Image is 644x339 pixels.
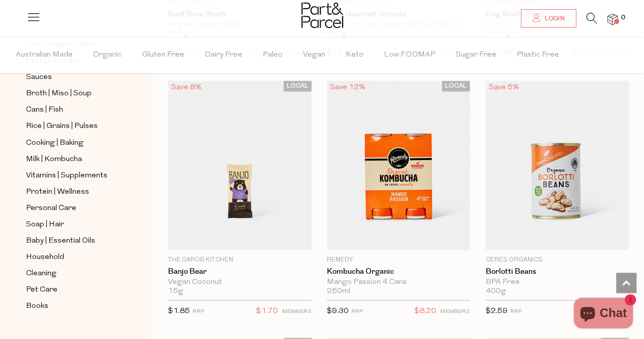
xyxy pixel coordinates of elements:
[327,255,470,264] p: Remedy
[256,304,278,318] span: $1.70
[485,255,629,264] p: Ceres Organics
[282,308,312,314] small: MEMBERS
[26,218,64,230] span: Soap | Hair
[327,307,349,315] span: $9.30
[542,14,565,23] span: Login
[168,81,312,250] img: Banjo Bear
[26,120,119,133] a: Rice | Grains | Pulses
[26,202,76,214] span: Personal Care
[26,103,119,116] a: Cans | Fish
[440,308,470,314] small: MEMBERS
[93,37,122,73] span: Organic
[485,81,522,94] div: Save 5%
[26,185,119,198] a: Protein | Wellness
[284,81,312,91] span: LOCAL
[301,3,343,28] img: Part&Parcel
[16,37,73,73] span: Australian Made
[26,299,119,312] a: Books
[168,255,312,264] p: The Carob Kitchen
[26,152,119,165] a: Milk | Kombucha
[26,153,82,165] span: Milk | Kombucha
[168,81,205,94] div: Save 8%
[485,81,629,250] img: Borlotti Beans
[26,137,83,149] span: Cooking | Baking
[263,37,283,73] span: Paleo
[571,298,636,331] inbox-online-store-chat: Shopify online store chat
[327,81,369,94] div: Save 12%
[346,37,363,73] span: Keto
[26,136,119,149] a: Cooking | Baking
[168,307,190,315] span: $1.85
[26,87,119,100] a: Broth | Miso | Soup
[327,267,470,276] a: Kombucha Organic
[26,234,95,247] span: Baby | Essential Oils
[485,307,507,315] span: $2.59
[26,169,119,181] a: Vitamins | Supplements
[521,9,576,28] a: Login
[485,277,629,286] div: BPA Free
[442,81,470,91] span: LOCAL
[456,37,496,73] span: Sugar Free
[303,37,325,73] span: Vegan
[485,286,506,296] span: 400g
[26,267,57,279] span: Cleaning
[26,218,119,230] a: Soap | Hair
[26,283,119,296] a: Pet Care
[26,120,98,133] span: Rice | Grains | Pulses
[26,71,52,84] span: Sauces
[26,283,58,296] span: Pet Care
[485,267,629,276] a: Borlotti Beans
[517,37,559,73] span: Plastic Free
[168,267,312,276] a: Banjo Bear
[510,308,521,314] small: RRP
[384,37,435,73] span: Low FODMAP
[26,234,119,247] a: Baby | Essential Oils
[26,201,119,214] a: Personal Care
[26,251,64,263] span: Household
[168,286,183,296] span: 15g
[192,308,204,314] small: RRP
[26,300,48,312] span: Books
[26,88,92,100] span: Broth | Miso | Soup
[327,81,470,250] img: Kombucha Organic
[26,186,89,198] span: Protein | Wellness
[142,37,184,73] span: Gluten Free
[168,277,312,286] div: Vegan Coconut
[607,14,618,24] a: 0
[414,304,436,318] span: $8.20
[205,37,242,73] span: Dairy Free
[26,169,107,181] span: Vitamins | Supplements
[327,286,350,296] span: 250ml
[26,250,119,263] a: Household
[26,267,119,279] a: Cleaning
[351,308,363,314] small: RRP
[26,104,63,116] span: Cans | Fish
[26,71,119,84] a: Sauces
[619,13,628,22] span: 0
[327,277,470,286] div: Mango Passion 4 Cans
